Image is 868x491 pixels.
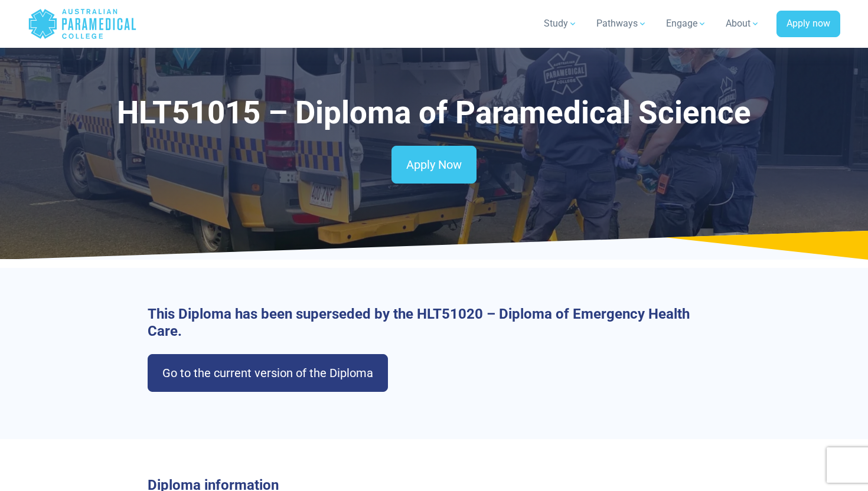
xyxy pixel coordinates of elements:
a: Apply Now [391,146,477,184]
a: Go to the current version of the Diploma [148,354,388,392]
a: Pathways [589,7,654,40]
a: Australian Paramedical College [28,5,137,43]
a: Engage [659,7,714,40]
h1: HLT51015 – Diploma of Paramedical Science [89,94,779,132]
a: Apply now [776,11,840,38]
h3: This Diploma has been superseded by the HLT51020 – Diploma of Emergency Health Care. [148,306,721,340]
a: About [719,7,767,40]
a: Study [537,7,585,40]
